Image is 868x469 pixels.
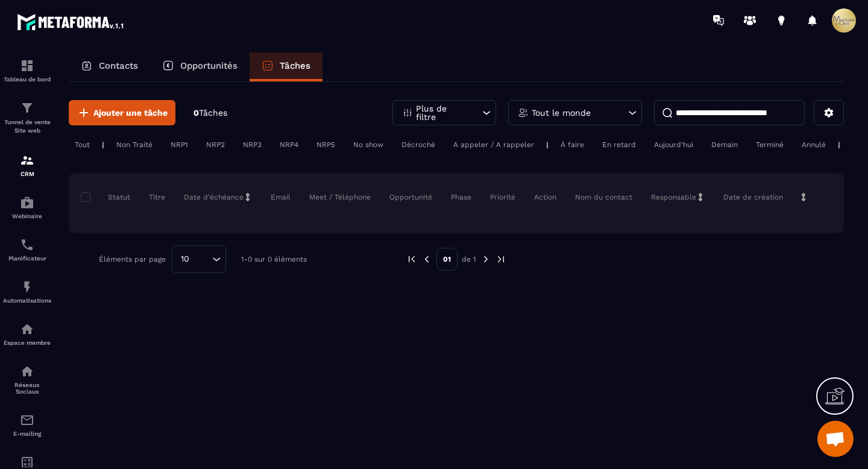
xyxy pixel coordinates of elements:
p: de 1 [462,254,476,264]
p: Planificateur [3,255,51,262]
p: Webinaire [3,213,51,219]
a: formationformationTableau de bord [3,49,51,92]
a: Tâches [250,52,322,81]
div: No show [347,137,389,152]
img: formation [20,101,34,115]
div: Tout [69,137,96,152]
div: Aujourd'hui [648,137,699,152]
a: Contacts [69,52,150,81]
div: Demain [705,137,744,152]
p: Email [271,192,291,202]
p: Plus de filtre [416,104,469,121]
img: scheduler [20,238,34,252]
button: Ajouter une tâche [69,100,175,125]
p: CRM [3,171,51,177]
p: | [838,140,840,149]
p: Phase [451,192,471,202]
p: 01 [436,248,458,271]
img: automations [20,195,34,210]
div: À faire [555,137,590,152]
img: prev [421,254,432,265]
div: Search for option [172,245,226,273]
p: Opportunité [389,192,432,202]
img: prev [406,254,417,265]
img: logo [17,11,125,33]
a: formationformationCRM [3,144,51,186]
p: Opportunités [180,60,237,71]
div: NRP1 [165,137,194,152]
a: schedulerschedulerPlanificateur [3,228,51,271]
div: NRP4 [274,137,304,152]
p: Statut [84,192,130,202]
img: email [20,413,34,427]
p: Date de création [723,192,783,202]
p: Action [534,192,556,202]
a: Opportunités [150,52,250,81]
p: Nom du contact [575,192,632,202]
p: Date d’échéance [184,192,244,202]
p: Tâches [280,60,310,71]
p: Contacts [99,60,138,71]
p: Automatisations [3,297,51,304]
img: formation [20,153,34,168]
p: Espace membre [3,339,51,346]
div: NRP3 [237,137,268,152]
div: NRP5 [310,137,341,152]
div: Terminé [750,137,790,152]
span: 10 [177,253,193,266]
p: Réseaux Sociaux [3,382,51,395]
div: A appeler / A rappeler [447,137,540,152]
div: Ouvrir le chat [817,421,854,457]
p: Tout le monde [532,109,591,117]
div: Décroché [395,137,441,152]
p: Tableau de bord [3,76,51,83]
a: automationsautomationsEspace membre [3,313,51,355]
p: Tunnel de vente Site web [3,118,51,135]
img: next [480,254,491,265]
p: | [546,140,549,149]
div: Annulé [796,137,832,152]
img: automations [20,322,34,336]
span: Ajouter une tâche [93,107,168,119]
img: next [495,254,506,265]
img: automations [20,280,34,294]
input: Search for option [193,253,209,266]
p: 0 [193,107,227,119]
p: Meet / Téléphone [309,192,371,202]
p: Titre [149,192,165,202]
span: Tâches [199,108,227,118]
a: formationformationTunnel de vente Site web [3,92,51,144]
p: | [102,140,104,149]
div: Non Traité [110,137,159,152]
p: E-mailing [3,430,51,437]
a: social-networksocial-networkRéseaux Sociaux [3,355,51,404]
p: Priorité [490,192,515,202]
div: En retard [596,137,642,152]
a: automationsautomationsWebinaire [3,186,51,228]
a: emailemailE-mailing [3,404,51,446]
div: NRP2 [200,137,231,152]
p: Éléments par page [99,255,166,263]
p: Responsable [651,192,696,202]
a: automationsautomationsAutomatisations [3,271,51,313]
img: formation [20,58,34,73]
p: 1-0 sur 0 éléments [241,255,307,263]
img: social-network [20,364,34,379]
